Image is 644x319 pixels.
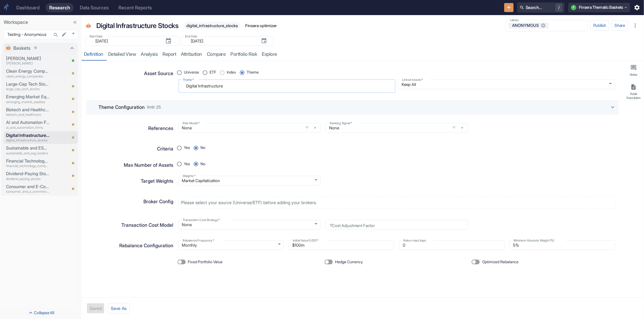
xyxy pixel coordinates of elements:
span: Index [227,70,236,75]
div: Theme Configurationlimit: 25 [86,100,619,115]
span: Basket [86,23,91,30]
a: Digital Infrastructure Stocksdigital_infrastructure_stocks [6,132,50,143]
p: Workspace [4,19,78,26]
textarea: Digital Infrastructure [183,82,391,90]
div: Public Description [626,92,642,99]
p: AI and Automation Firms [6,119,50,126]
label: Return lead days [403,238,426,243]
p: Asset Source [144,70,174,77]
div: resource tabs [82,48,644,61]
span: Finsera optimizer [243,23,279,28]
div: position [178,160,210,169]
p: Digital Infrastructure Stocks [96,21,179,31]
a: Recent Reports [115,3,155,12]
p: Target Weights [141,178,174,185]
p: Broker Config [144,198,174,205]
p: financial_technology_companies [6,163,50,169]
span: No [200,145,205,151]
span: Optimized Rebalance [482,259,518,265]
label: Ranking Signal [330,121,352,126]
span: No [200,161,205,167]
button: Notes [625,62,643,79]
div: F [571,5,576,10]
label: Linked Assets [402,78,423,82]
span: Fixed Portfolio Value [188,259,223,265]
div: Testing - Anonymous [4,30,78,39]
div: Keep All [398,80,615,89]
a: AI and Automation Firmsai_and_automation_firms [6,119,50,130]
a: Large-Cap Tech Stockslarge_cap_tech_stocks [6,81,50,92]
button: Share [612,21,628,31]
button: Publish [590,21,609,31]
a: Biotech and Healthcarebiotech_and_healthcare [6,106,50,117]
p: Transaction Cost Model [122,222,174,229]
a: Data Sources [76,3,112,12]
div: Market Capitalization [178,176,321,185]
a: compare [204,48,228,61]
a: Financial Technology Companiesfinancial_technology_companies [6,158,50,169]
label: Minimum Absolute Weight (%) [514,238,555,243]
p: Sustainable and ESG Leaders [6,145,50,151]
p: ai_and_automation_firms [6,125,50,130]
a: Consumer and E-Commerce Businessesconsumer_and_e_commerce_businesses [6,183,50,194]
button: open filters [450,124,458,131]
p: Clean Energy Companies [6,68,50,74]
div: position [178,68,264,77]
p: Emerging Market Equities [6,93,50,100]
p: large_cap_tech_stocks [6,87,50,92]
span: Yes [184,161,190,167]
p: consumer_and_e_commerce_businesses [6,189,50,194]
div: Digital Infrastructure Stocks [95,19,181,33]
p: Dividend-Paying Stocks [6,170,50,177]
a: report [160,48,179,61]
div: Data Sources [80,5,109,11]
a: attribution [179,48,205,61]
p: biotech_and_healthcare [6,112,50,117]
span: 11 [32,46,39,51]
p: Please select your source (Universe/ETF) before adding your brokers. [181,199,317,206]
label: Weights [183,174,196,178]
span: limit: 25 [147,105,161,109]
span: ETF [210,70,216,75]
a: analysis [139,48,160,61]
p: Max Number of Assets [124,162,174,169]
p: Digital Infrastructure Stocks [6,132,50,139]
button: New Resource [504,3,514,12]
p: Biotech and Healthcare [6,106,50,113]
p: Baskets [14,45,31,52]
span: Theme [247,70,259,75]
div: Definition [84,51,103,57]
p: [PERSON_NAME] [6,55,50,62]
a: detailed view [106,48,139,61]
a: Portfolio Risk [228,48,260,61]
div: ANONYMOUS [508,23,549,29]
div: Baskets11 [2,43,78,54]
button: Search.../ [517,2,565,13]
p: digital_infrastructure_stocks [6,138,50,143]
span: Hedge Currency [335,259,363,265]
label: Initial Value (USD) [293,238,319,243]
a: Dividend-Paying Stocksdividend_paying_stocks [6,170,50,181]
label: End Date [185,34,197,39]
p: clean_energy_companies [6,74,50,79]
p: dividend_paying_stocks [6,176,50,182]
a: Dashboard [13,3,43,12]
button: edit [60,30,68,39]
span: Universe [184,70,199,75]
button: Search... [52,31,60,39]
button: open filters [303,124,311,131]
p: [PERSON_NAME] [6,61,50,66]
label: Theme [183,78,194,82]
button: FFinsera Thematic Baskets [568,3,630,12]
div: position [178,144,210,153]
p: Theme Configuration [98,104,145,111]
div: Research [49,5,70,11]
p: emerging_market_equities [6,99,50,105]
label: Risk Model [183,121,200,126]
a: Sustainable and ESG Leaderssustainable_and_esg_leaders [6,145,50,156]
a: [PERSON_NAME][PERSON_NAME] [6,55,50,66]
span: Yes [184,145,190,151]
label: Rebalance Frequency [183,238,214,243]
div: Dashboard [16,5,40,11]
p: References [149,125,174,132]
